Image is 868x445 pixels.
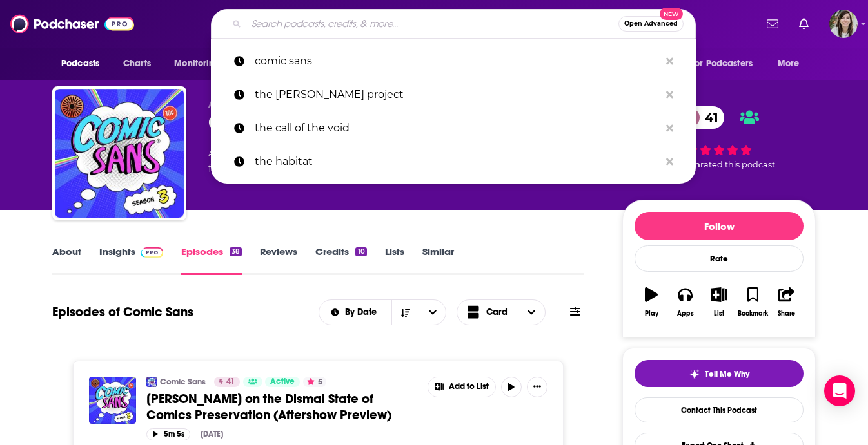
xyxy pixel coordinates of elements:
[770,279,804,325] button: Share
[265,377,300,387] a: Active
[208,161,475,176] span: featuring
[527,377,547,397] button: Show More Button
[99,245,163,275] a: InsightsPodchaser Pro
[146,428,190,440] button: 5m 5s
[255,78,660,111] p: the amelia project
[622,98,816,178] div: 41 1 personrated this podcast
[52,245,81,275] a: About
[679,106,725,129] a: 41
[419,300,446,325] button: open menu
[146,391,391,423] span: [PERSON_NAME] on the Dismal State of Comics Preservation (Aftershow Preview)
[255,44,660,78] p: comic sans
[165,52,237,76] button: open menu
[208,146,475,176] div: An podcast
[778,55,800,73] span: More
[201,430,223,439] div: [DATE]
[255,111,660,145] p: the call of the void
[319,299,447,325] h2: Choose List sort
[624,21,678,27] span: Open Advanced
[146,391,419,423] a: [PERSON_NAME] on the Dismal State of Comics Preservation (Aftershow Preview)
[705,369,749,379] span: Tell Me Why
[668,279,702,325] button: Apps
[255,145,660,178] p: the habitat
[449,382,489,392] span: Add to List
[211,9,696,39] div: Search podcasts, credits, & more...
[345,308,381,317] span: By Date
[174,55,220,73] span: Monitoring
[829,10,858,38] img: User Profile
[260,245,297,275] a: Reviews
[123,55,151,73] span: Charts
[315,245,366,275] a: Credits10
[635,397,804,422] a: Contact This Podcast
[61,55,99,73] span: Podcasts
[778,310,795,317] div: Share
[486,308,508,317] span: Card
[762,13,784,35] a: Show notifications dropdown
[115,52,159,76] a: Charts
[422,245,454,275] a: Similar
[303,377,326,387] button: 5
[181,245,242,275] a: Episodes38
[214,377,240,387] a: 41
[246,14,618,34] input: Search podcasts, credits, & more...
[55,89,184,218] img: Comic Sans
[769,52,816,76] button: open menu
[691,55,753,73] span: For Podcasters
[645,310,658,317] div: Play
[211,78,696,111] a: the [PERSON_NAME] project
[829,10,858,38] button: Show profile menu
[319,308,392,317] button: open menu
[660,8,683,20] span: New
[794,13,814,35] a: Show notifications dropdown
[230,247,242,256] div: 38
[10,12,134,36] img: Podchaser - Follow, Share and Rate Podcasts
[160,377,206,387] a: Comic Sans
[391,300,419,325] button: Sort Direction
[677,310,694,317] div: Apps
[689,369,700,379] img: tell me why sparkle
[89,377,136,424] img: ML Kejera on the Dismal State of Comics Preservation (Aftershow Preview)
[692,106,725,129] span: 41
[635,279,668,325] button: Play
[635,212,804,240] button: Follow
[618,16,684,32] button: Open AdvancedNew
[824,375,855,406] div: Open Intercom Messenger
[736,279,769,325] button: Bookmark
[208,98,356,110] span: Andas Productions | Realm
[211,44,696,78] a: comic sans
[635,360,804,387] button: tell me why sparkleTell Me Why
[270,375,295,388] span: Active
[829,10,858,38] span: Logged in as devinandrade
[702,279,736,325] button: List
[146,377,157,387] img: Comic Sans
[428,377,495,397] button: Show More Button
[141,247,163,258] img: Podchaser Pro
[211,111,696,145] a: the call of the void
[385,245,404,275] a: Lists
[714,310,724,317] div: List
[700,160,775,169] span: rated this podcast
[457,299,546,325] button: Choose View
[682,52,771,76] button: open menu
[635,245,804,272] div: Rate
[52,52,116,76] button: open menu
[226,375,235,388] span: 41
[211,145,696,178] a: the habitat
[738,310,768,317] div: Bookmark
[355,247,366,256] div: 10
[52,304,193,320] h1: Episodes of Comic Sans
